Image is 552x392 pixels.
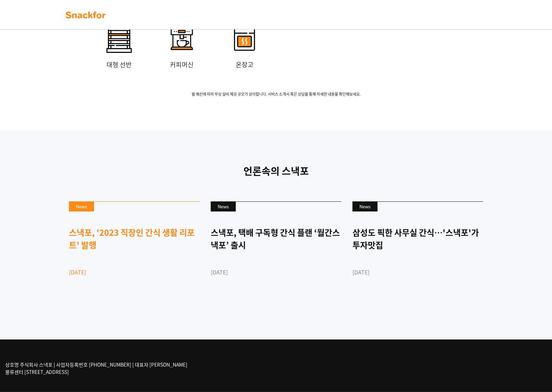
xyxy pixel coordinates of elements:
img: invalid-name_4.svg [98,18,140,60]
img: invalid-name_2.svg [161,18,203,60]
p: 상호명 주식회사 스낵포 | 사업자등록번호 [PHONE_NUMBER] | 대표자 [PERSON_NAME] 물류센터 [STREET_ADDRESS] [5,361,187,376]
p: 대형 선반 [88,60,150,69]
img: invalid-name_1.svg [224,18,265,60]
span: 월 예산에 따라 무상 설비 제공 규모가 상이합니다. 서비스 소개서 혹은 상담을 통해 자세한 내용을 확인해보세요. [59,91,494,97]
div: 스낵포, 택배 구독형 간식 플랜 ‘월간스낵포’ 출시 [211,226,341,251]
img: background-main-color.svg [64,9,108,21]
div: News [69,202,94,211]
a: News 스낵포, '2023 직장인 간식 생활 리포트' 발행 [DATE] [69,201,200,301]
p: 커피머신 [150,60,213,69]
p: 언론속의 스낵포 [64,164,489,178]
div: News [352,202,378,211]
div: [DATE] [352,268,483,276]
div: [DATE] [69,268,200,276]
div: 삼성도 픽한 사무실 간식…'스낵포'가 투자맛집 [352,226,483,251]
div: [DATE] [211,268,341,276]
p: 온장고 [213,60,276,69]
div: News [211,202,236,211]
div: 스낵포, '2023 직장인 간식 생활 리포트' 발행 [69,226,200,251]
a: News 스낵포, 택배 구독형 간식 플랜 ‘월간스낵포’ 출시 [DATE] [211,201,341,301]
a: News 삼성도 픽한 사무실 간식…'스낵포'가 투자맛집 [DATE] [352,201,483,301]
